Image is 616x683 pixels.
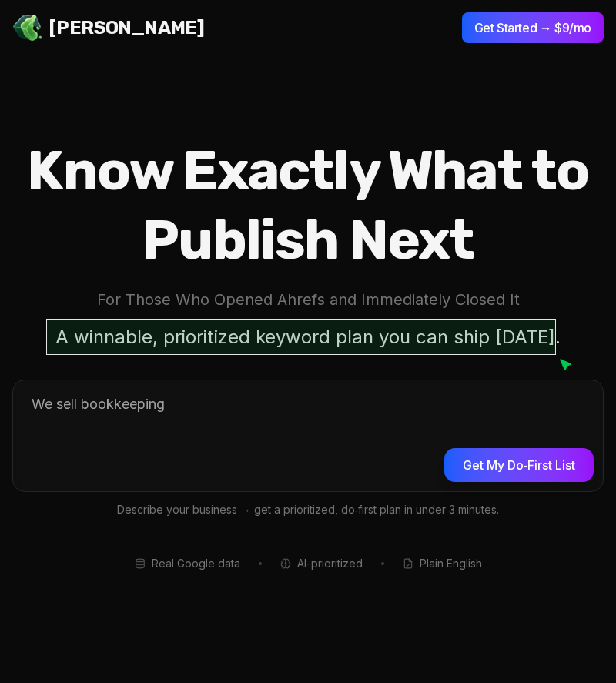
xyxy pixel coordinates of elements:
p: For Those Who Opened Ahrefs and Immediately Closed It [12,287,604,313]
h1: Know Exactly What to Publish Next [12,136,604,275]
span: [PERSON_NAME] [49,15,204,40]
p: A winnable, prioritized keyword plan you can ship [DATE]. [46,319,570,355]
span: Real Google data [152,556,240,571]
span: AI-prioritized [297,556,363,571]
button: Get Started → $9/mo [462,12,604,43]
p: Describe your business → get a prioritized, do‑first plan in under 3 minutes. [12,501,604,519]
button: Get My Do‑First List [444,448,594,482]
img: Jello SEO Logo [12,12,43,43]
span: Plain English [420,556,482,571]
